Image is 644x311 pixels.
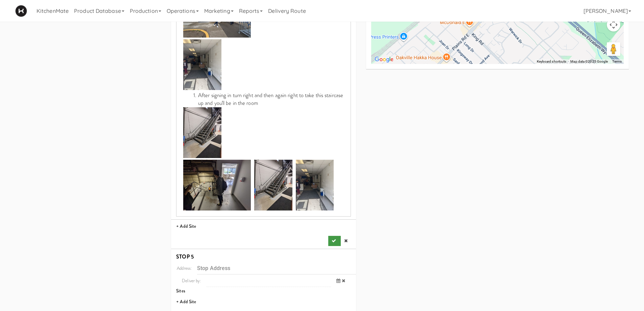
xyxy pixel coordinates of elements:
[296,160,334,210] img: bpm5cj661gyzpa2oecz8.jpg
[183,160,251,210] img: v01xva7pmlgzt8mwjiff.jpg
[176,288,185,294] span: Sites
[537,59,567,64] button: Keyboard shortcuts
[183,39,221,90] img: bpm5cj661gyzpa2oecz8.jpg
[612,60,622,63] a: Terms
[176,253,194,261] b: STOP 5
[171,220,356,234] li: + Add Site
[607,18,620,31] button: Map camera controls
[254,160,292,210] img: i20crfcxdpgmvjkjnbuj.jpg
[15,5,27,17] img: Micromart
[176,274,206,287] span: Deliver by:
[373,55,395,64] img: Google
[171,262,197,274] div: Address:
[171,295,356,309] li: + Add Site
[607,42,620,56] button: Drag Pegman onto the map to open Street View
[197,262,356,274] input: Stop Address
[570,60,608,63] span: Map data ©2025 Google
[183,107,221,158] img: i20crfcxdpgmvjkjnbuj.jpg
[373,55,395,64] a: Open this area in Google Maps (opens a new window)
[190,92,345,107] li: After signing in turn right and then again right to take this staircase up and you'll be in the room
